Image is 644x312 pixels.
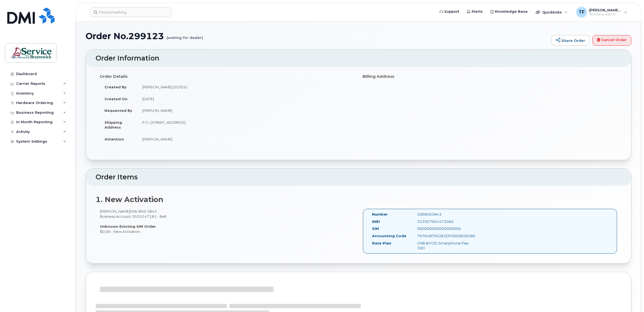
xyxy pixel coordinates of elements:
strong: Requested By [104,108,132,113]
span: 506 [130,209,157,213]
div: GNB BYOD Smartphone Flex 30D [413,241,477,251]
a: Cancel Order [592,35,631,46]
strong: Attention [104,137,124,141]
strong: Created On [104,97,127,101]
span: 3843 [146,209,157,213]
div: 353927601473066 [413,219,477,224]
label: IMEI [372,219,380,224]
a: Share Order [551,35,590,46]
label: Number [372,212,388,217]
td: [DATE] [137,93,355,105]
label: Accounting Code [372,233,406,239]
h2: Order Information [96,55,621,62]
h4: Billing Address [363,74,618,79]
div: 7676487602ESDF0000E00280 [413,233,477,239]
div: [PERSON_NAME] Business Account: 0555147181 - Bell $0.00 - New Activation [96,209,359,234]
strong: Unknown Existing SIM Order [100,224,156,229]
strong: Shipping Address [104,120,122,130]
h2: Order Items [96,173,621,181]
span: 850 [137,209,146,213]
label: SIM [372,226,379,231]
td: [PERSON_NAME] (SD/DS) [137,81,355,93]
div: 000000000000000000 [413,226,477,231]
h1: Order No.299123 [86,31,549,41]
td: [PERSON_NAME] [137,133,355,145]
td: [PERSON_NAME] [137,105,355,116]
label: Rate Plan [372,241,391,246]
h4: Order Details [100,74,355,79]
div: 5068503843 [413,212,477,217]
strong: 1. New Activation [96,195,163,204]
small: (waiting for dealer) [167,31,203,40]
strong: Created By [104,85,127,89]
td: P.O. [STREET_ADDRESS] [137,116,355,133]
